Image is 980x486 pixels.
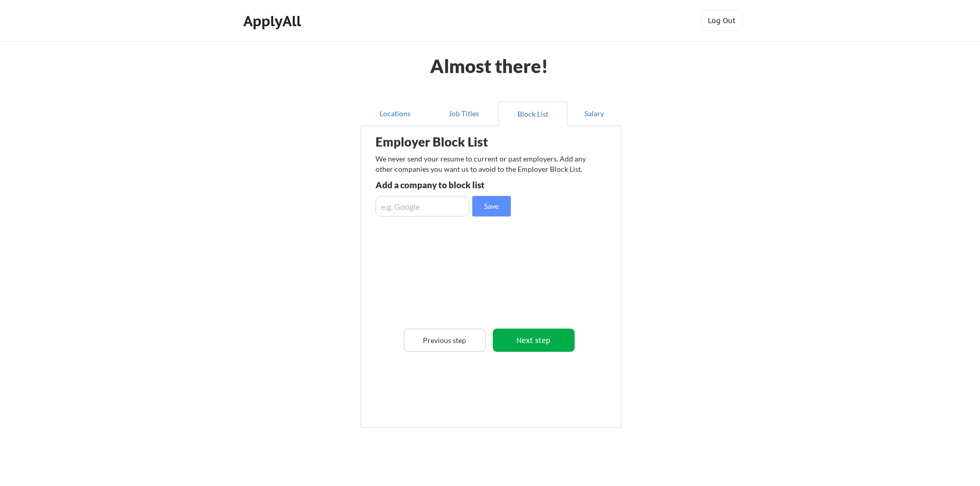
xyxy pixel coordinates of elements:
div: Almost there! [418,57,561,75]
button: Block List [498,101,567,126]
button: Next step [493,329,575,352]
div: Employer Block List [376,136,537,148]
div: ApplyAll [243,12,304,30]
button: Save [472,196,511,217]
div: Add a company to block list [376,181,526,189]
button: Log Out [701,10,742,31]
button: Locations [361,101,430,126]
input: e.g. Google [376,196,469,217]
div: We never send your resume to current or past employers. Add any other companies you want us to av... [376,154,592,174]
button: Salary [567,101,621,126]
button: Previous step [404,329,486,352]
button: Job Titles [430,101,498,126]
